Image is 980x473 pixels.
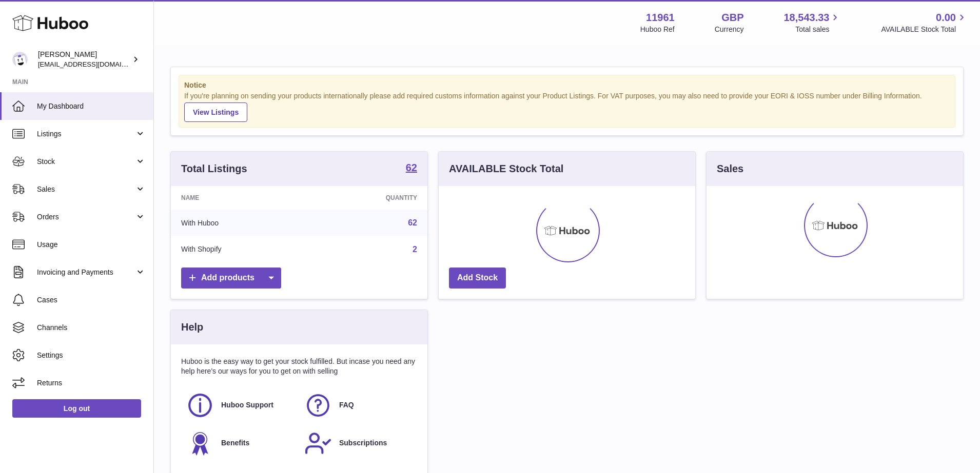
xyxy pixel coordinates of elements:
a: Huboo Support [186,392,294,419]
a: Benefits [186,429,294,457]
span: Settings [37,351,146,360]
span: Benefits [221,438,249,448]
td: With Shopify [171,236,309,263]
a: 62 [408,218,417,227]
a: 18,543.33 Total sales [783,11,841,34]
span: [EMAIL_ADDRESS][DOMAIN_NAME] [38,60,151,68]
a: View Listings [184,102,247,122]
div: [PERSON_NAME] [38,50,130,69]
span: Orders [37,212,135,222]
th: Quantity [309,186,427,210]
strong: 62 [406,162,417,173]
a: Add products [181,268,281,289]
span: Channels [37,323,146,333]
a: Add Stock [449,268,506,289]
a: 62 [406,162,417,175]
span: 0.00 [936,11,956,25]
td: With Huboo [171,210,309,236]
h3: Total Listings [181,162,247,176]
div: Currency [715,25,744,34]
h3: AVAILABLE Stock Total [449,162,563,176]
a: Subscriptions [304,429,412,457]
strong: Notice [184,80,950,90]
span: Cases [37,295,146,305]
span: 18,543.33 [783,11,829,25]
h3: Help [181,320,203,334]
span: Invoicing and Payments [37,268,135,277]
a: 2 [413,245,417,254]
span: Stock [37,157,135,167]
th: Name [171,186,309,210]
span: Usage [37,240,146,250]
span: Listings [37,129,135,139]
span: My Dashboard [37,101,146,111]
span: AVAILABLE Stock Total [881,25,968,34]
strong: GBP [721,11,743,25]
a: 0.00 AVAILABLE Stock Total [881,11,968,34]
span: Returns [37,378,146,388]
div: If you're planning on sending your products internationally please add required customs informati... [184,91,950,122]
p: Huboo is the easy way to get your stock fulfilled. But incase you need any help here's our ways f... [181,357,417,376]
a: Log out [12,399,141,418]
span: Subscriptions [339,438,387,448]
span: Huboo Support [221,400,273,410]
span: Total sales [795,25,841,34]
h3: Sales [717,162,743,176]
div: Huboo Ref [640,25,675,34]
strong: 11961 [646,11,675,25]
img: internalAdmin-11961@internal.huboo.com [12,52,28,67]
a: FAQ [304,392,412,419]
span: FAQ [339,400,354,410]
span: Sales [37,184,135,194]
